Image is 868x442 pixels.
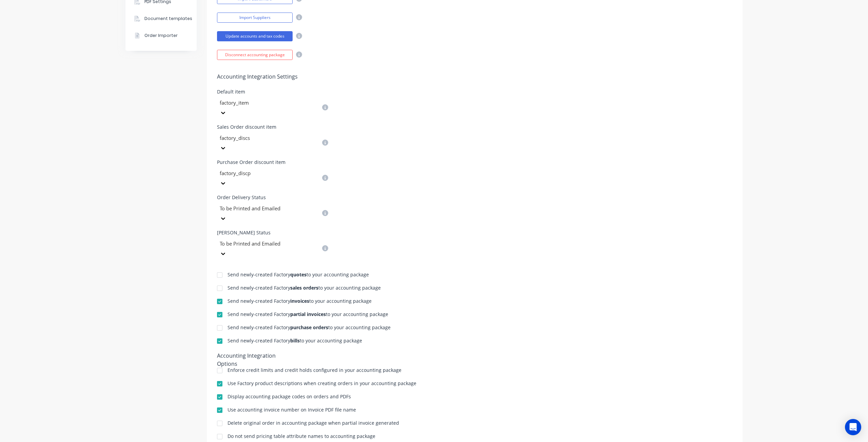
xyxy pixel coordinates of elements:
[217,195,328,200] div: Order Delivery Status
[217,125,328,129] div: Sales Order discount item
[217,230,328,235] div: [PERSON_NAME] Status
[217,160,328,165] div: Purchase Order discount item
[217,352,297,361] div: Accounting Integration Options
[228,381,416,386] div: Use Factory product descriptions when creating orders in your accounting package
[217,73,732,80] h5: Accounting Integration Settings
[228,394,351,399] div: Display accounting package codes on orders and PDFs
[228,407,356,412] div: Use accounting invoice number on Invoice PDF file name
[228,434,375,439] div: Do not send pricing table attribute names to accounting package
[290,285,318,291] b: sales orders
[217,31,293,41] button: Update accounts and tax codes
[290,298,309,304] b: invoices
[217,13,293,23] button: Import Suppliers
[290,311,326,317] b: partial invoices
[228,368,401,373] div: Enforce credit limits and credit holds configured in your accounting package
[228,272,369,277] div: Send newly-created Factory to your accounting package
[217,89,328,94] div: Default item
[228,286,381,290] div: Send newly-created Factory to your accounting package
[228,325,391,330] div: Send newly-created Factory to your accounting package
[290,324,328,331] b: purchase orders
[228,338,362,343] div: Send newly-created Factory to your accounting package
[144,33,178,39] div: Order Importer
[290,337,300,344] b: bills
[125,10,197,27] button: Document templates
[125,27,197,44] button: Order Importer
[228,312,388,317] div: Send newly-created Factory to your accounting package
[290,271,307,278] b: quotes
[228,299,372,303] div: Send newly-created Factory to your accounting package
[217,50,293,60] button: Disconnect accounting package
[845,419,861,435] div: Open Intercom Messenger
[144,16,192,22] div: Document templates
[228,421,399,425] div: Delete original order in accounting package when partial invoice generated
